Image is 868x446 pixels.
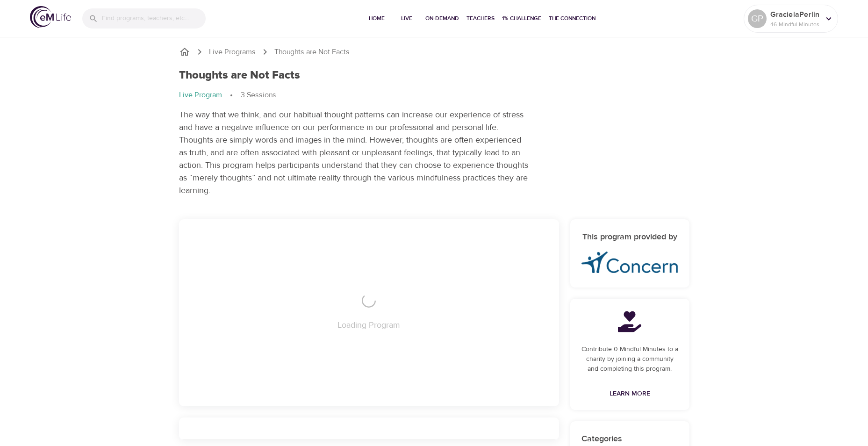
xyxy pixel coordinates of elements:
[179,90,689,101] nav: breadcrumb
[502,14,541,23] span: 1% Challenge
[466,14,495,23] span: Teachers
[179,69,300,82] h1: Thoughts are Not Facts
[581,230,678,244] h6: This program provided by
[581,345,678,374] p: Contribute 0 Mindful Minutes to a charity by joining a community and completing this program.
[179,90,222,101] p: Live Program
[395,14,418,23] span: Live
[581,432,678,445] p: Categories
[770,9,820,20] p: GracielaPerlin
[610,388,650,400] span: Learn More
[581,252,678,273] img: concern-logo%20%281%29.png
[274,47,350,58] p: Thoughts are Not Facts
[549,14,595,23] span: The Connection
[606,385,654,403] a: Learn More
[425,14,459,23] span: On-Demand
[179,46,689,58] nav: breadcrumb
[102,8,206,29] input: Find programs, teachers, etc...
[748,9,767,28] div: GP
[179,108,530,197] p: The way that we think, and our habitual thought patterns can increase our experience of stress an...
[337,319,400,331] p: Loading Program
[241,90,276,101] p: 3 Sessions
[366,14,388,23] span: Home
[770,20,820,29] p: 46 Mindful Minutes
[30,6,71,28] img: logo
[209,47,256,58] a: Live Programs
